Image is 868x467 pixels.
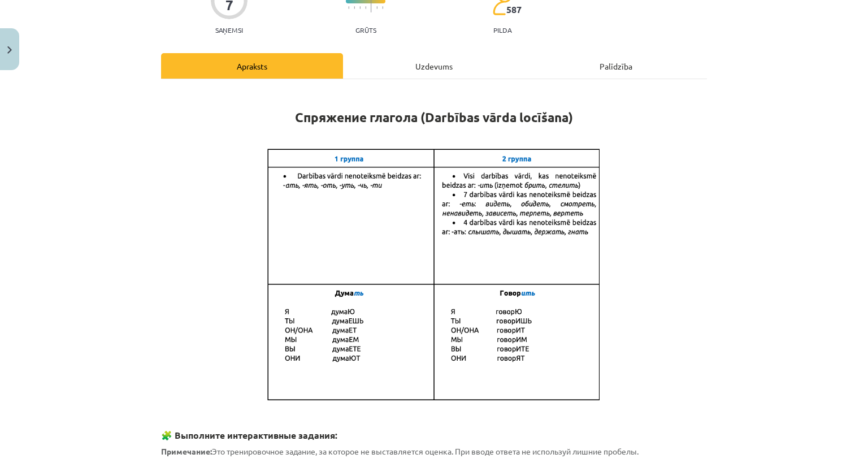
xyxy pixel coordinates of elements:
strong: Примечание: [161,446,212,456]
span: Это тренировочное задание, за которое не выставляется оценка. При вводе ответа не используй лишни... [161,446,639,456]
p: Grūts [355,26,376,34]
div: Apraksts [161,53,343,79]
img: icon-short-line-57e1e144782c952c97e751825c79c345078a6d821885a25fce030b3d8c18986b.svg [348,6,349,9]
img: icon-short-line-57e1e144782c952c97e751825c79c345078a6d821885a25fce030b3d8c18986b.svg [365,6,366,9]
p: Saņemsi [211,26,248,34]
div: Palīdzība [525,53,707,79]
div: Uzdevums [343,53,525,79]
strong: Спряжение глагола (Darbības vārda locīšana) [295,109,573,126]
img: icon-short-line-57e1e144782c952c97e751825c79c345078a6d821885a25fce030b3d8c18986b.svg [382,6,383,9]
span: 587 [506,5,522,15]
strong: 🧩 Выполните интерактивные задания: [161,429,337,441]
p: pilda [493,26,511,34]
img: icon-close-lesson-0947bae3869378f0d4975bcd49f059093ad1ed9edebbc8119c70593378902aed.svg [7,46,12,54]
img: icon-short-line-57e1e144782c952c97e751825c79c345078a6d821885a25fce030b3d8c18986b.svg [354,6,355,9]
img: icon-short-line-57e1e144782c952c97e751825c79c345078a6d821885a25fce030b3d8c18986b.svg [376,6,377,9]
img: icon-short-line-57e1e144782c952c97e751825c79c345078a6d821885a25fce030b3d8c18986b.svg [359,6,361,9]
